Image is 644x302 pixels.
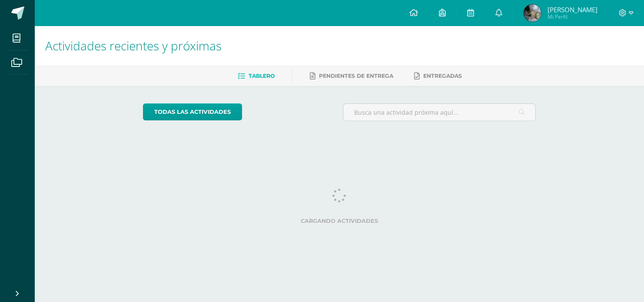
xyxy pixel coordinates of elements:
[249,73,275,79] span: Tablero
[343,104,536,121] input: Busca una actividad próxima aquí...
[238,69,275,83] a: Tablero
[548,5,598,14] span: [PERSON_NAME]
[548,13,598,20] span: Mi Perfil
[524,4,541,22] img: 01592c6f5f71d9c99f7dea82128fae77.png
[45,37,222,54] span: Actividades recientes y próximas
[310,69,393,83] a: Pendientes de entrega
[414,69,462,83] a: Entregadas
[423,73,462,79] span: Entregadas
[319,73,393,79] span: Pendientes de entrega
[143,103,242,120] a: todas las Actividades
[143,218,536,224] label: Cargando actividades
